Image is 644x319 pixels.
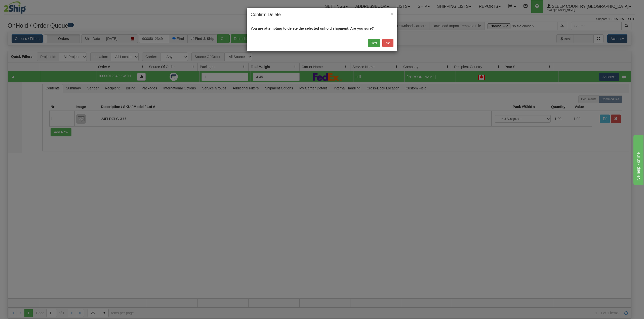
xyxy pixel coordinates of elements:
[382,39,393,47] button: No
[632,134,643,185] iframe: chat widget
[390,11,393,16] button: Close
[251,12,393,18] h4: Confirm Delete
[251,26,374,30] strong: You are attempting to delete the selected onhold shipment. Are you sure?
[390,11,393,17] span: ×
[4,3,47,9] div: live help - online
[368,39,380,47] button: Yes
